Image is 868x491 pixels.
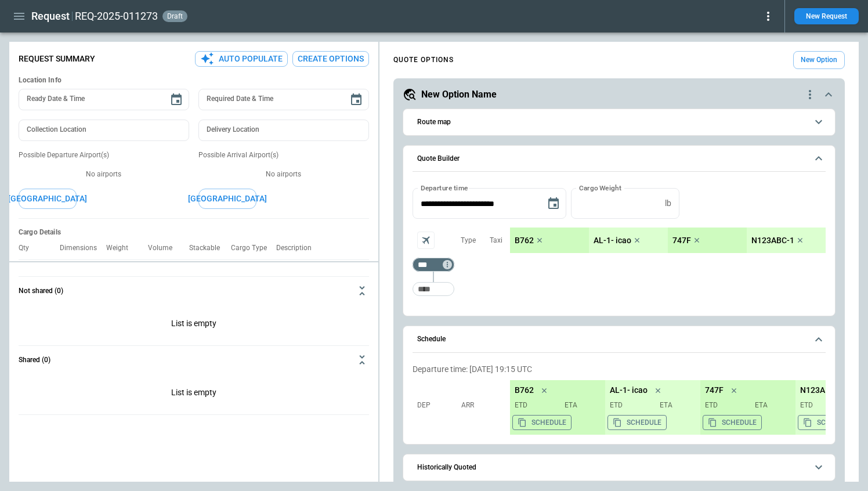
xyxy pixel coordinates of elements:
[413,282,454,296] div: Too short
[490,236,502,245] p: Taxi
[665,198,671,208] p: lb
[165,12,185,20] span: draft
[705,400,746,410] p: ETD
[19,189,77,209] button: [GEOGRAPHIC_DATA]
[461,236,476,245] p: Type
[794,8,859,24] button: New Request
[610,400,650,410] p: ETD
[19,169,189,179] p: No airports
[579,183,621,193] label: Cargo Weight
[148,244,182,252] p: Volume
[672,236,691,245] p: 747F
[803,88,817,102] div: quote-option-actions
[19,287,63,295] h6: Not shared (0)
[417,118,451,126] h6: Route map
[417,232,435,249] span: Aircraft selection
[60,244,106,252] p: Dimensions
[515,385,534,395] p: B762
[515,400,555,410] p: ETD
[393,57,454,63] h4: QUOTE OPTIONS
[510,380,826,435] div: scrollable content
[800,400,841,410] p: ETD
[417,155,460,163] h6: Quote Builder
[19,54,95,64] p: Request Summary
[345,88,368,111] button: Choose date
[798,415,857,430] button: Copy the aircraft schedule to your clipboard
[165,88,188,111] button: Choose date
[19,356,50,364] h6: Shared (0)
[19,244,38,252] p: Qty
[19,76,369,85] h6: Location Info
[413,109,826,135] button: Route map
[19,346,369,374] button: Shared (0)
[413,364,826,374] p: Departure time: [DATE] 19:15 UTC
[198,169,369,179] p: No airports
[106,244,138,252] p: Weight
[610,385,648,395] p: AL-1- icao
[510,228,826,253] div: scrollable content
[413,258,454,272] div: Too short
[195,51,288,67] button: Auto Populate
[515,236,534,245] p: B762
[703,415,762,430] button: Copy the aircraft schedule to your clipboard
[560,400,601,410] p: ETA
[417,464,476,471] h6: Historically Quoted
[276,244,321,252] p: Description
[413,360,826,439] div: Schedule
[19,150,189,160] p: Possible Departure Airport(s)
[512,415,572,430] button: Copy the aircraft schedule to your clipboard
[461,400,502,410] p: Arr
[413,146,826,172] button: Quote Builder
[655,400,696,410] p: ETA
[75,9,158,23] h2: REQ-2025-011273
[292,51,369,67] button: Create Options
[189,244,229,252] p: Stackable
[421,183,468,193] label: Departure time
[751,236,794,245] p: N123ABC-1
[19,277,369,305] button: Not shared (0)
[198,189,256,209] button: [GEOGRAPHIC_DATA]
[607,415,667,430] button: Copy the aircraft schedule to your clipboard
[594,236,631,245] p: AL-1- icao
[403,88,836,102] button: New Option Namequote-option-actions
[793,51,845,69] button: New Option
[413,326,826,353] button: Schedule
[705,385,724,395] p: 747F
[19,305,369,345] div: Not shared (0)
[750,400,791,410] p: ETA
[31,9,70,23] h1: Request
[198,150,369,160] p: Possible Arrival Airport(s)
[413,188,826,302] div: Quote Builder
[19,374,369,414] p: List is empty
[413,454,826,481] button: Historically Quoted
[542,192,565,215] button: Choose date, selected date is Aug 28, 2025
[19,305,369,345] p: List is empty
[19,374,369,414] div: Not shared (0)
[417,400,458,410] p: Dep
[19,228,369,237] h6: Cargo Details
[231,244,276,252] p: Cargo Type
[800,385,843,395] p: N123ABC-1
[421,88,497,101] h5: New Option Name
[417,335,446,343] h6: Schedule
